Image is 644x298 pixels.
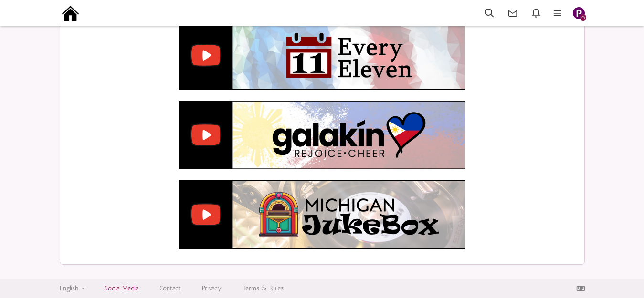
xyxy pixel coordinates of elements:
[243,284,284,292] a: Terms & Rules
[104,284,138,292] a: Social Media
[60,284,78,292] span: English
[159,284,181,292] a: Contact
[60,2,81,24] img: output-onlinepngtools%20-%202025-09-15T191211.976.png
[573,7,585,19] img: Slide1.png
[202,284,222,292] a: Privacy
